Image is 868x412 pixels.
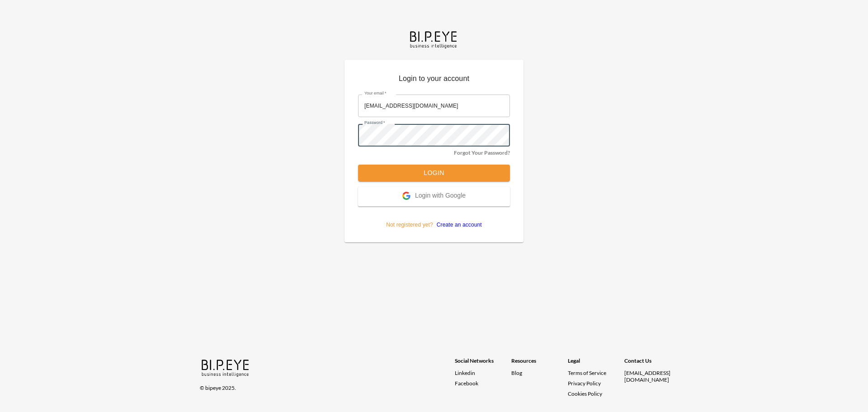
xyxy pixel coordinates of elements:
div: Legal [568,357,624,369]
a: Linkedin [455,369,511,376]
div: Contact Us [624,357,681,369]
img: bipeye-logo [408,29,460,49]
a: Facebook [455,380,511,387]
a: Blog [511,369,522,376]
p: Login to your account [358,73,510,88]
label: Your email [364,90,387,96]
button: Login [358,165,510,181]
a: Cookies Policy [568,390,602,397]
span: Login with Google [415,192,466,201]
div: [EMAIL_ADDRESS][DOMAIN_NAME] [624,369,681,383]
button: Login with Google [358,187,510,206]
a: Forgot Your Password? [454,149,510,156]
a: Create an account [433,222,482,228]
div: © bipeye 2025. [200,379,442,391]
a: Privacy Policy [568,380,601,387]
a: Terms of Service [568,369,621,376]
p: Not registered yet? [358,206,510,229]
span: Linkedin [455,369,475,376]
label: Password [364,120,385,126]
span: Facebook [455,380,478,387]
div: Social Networks [455,357,511,369]
div: Resources [511,357,568,369]
img: bipeye-logo [200,357,252,378]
